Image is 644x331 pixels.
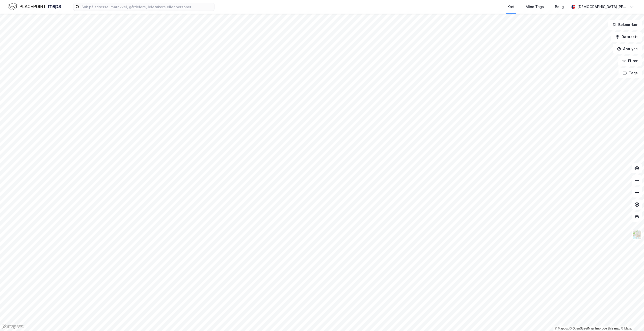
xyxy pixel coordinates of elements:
[618,56,642,66] button: Filter
[619,68,642,78] button: Tags
[555,327,569,330] a: Mapbox
[79,3,214,11] input: Søk på adresse, matrikkel, gårdeiere, leietakere eller personer
[613,44,642,54] button: Analyse
[595,327,620,330] a: Improve this map
[555,4,564,10] div: Bolig
[570,327,594,330] a: OpenStreetMap
[507,4,515,10] div: Kart
[577,4,628,10] div: [DEMOGRAPHIC_DATA][PERSON_NAME]
[8,2,61,11] img: logo.f888ab2527a4732fd821a326f86c7f29.svg
[526,4,544,10] div: Mine Tags
[611,32,642,42] button: Datasett
[2,324,24,329] a: Mapbox homepage
[632,230,642,240] img: Z
[619,307,644,331] iframe: Chat Widget
[608,20,642,30] button: Bokmerker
